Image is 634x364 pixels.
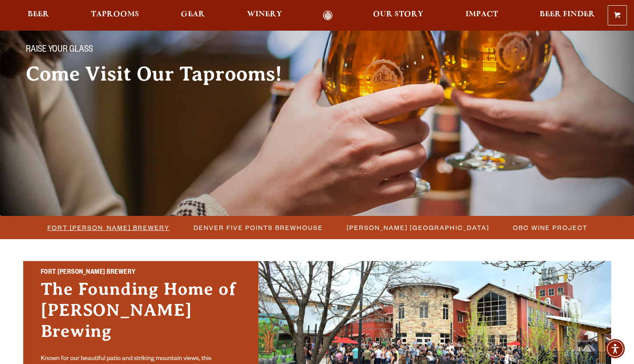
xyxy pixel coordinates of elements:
[91,11,139,18] span: Taprooms
[41,279,241,350] h3: The Founding Home of [PERSON_NAME] Brewing
[534,11,601,21] a: Beer Finder
[341,221,494,234] a: [PERSON_NAME] [GEOGRAPHIC_DATA]
[540,11,595,18] span: Beer Finder
[26,45,93,56] span: Raise your glass
[241,11,288,21] a: Winery
[26,63,300,85] h2: Come Visit Our Taprooms!
[311,11,344,21] a: Odell Home
[175,11,211,21] a: Gear
[22,11,55,21] a: Beer
[460,11,504,21] a: Impact
[181,11,205,18] span: Gear
[605,339,625,358] div: Accessibility Menu
[47,221,170,234] span: Fort [PERSON_NAME] Brewery
[347,221,489,234] span: [PERSON_NAME] [GEOGRAPHIC_DATA]
[42,221,174,234] a: Fort [PERSON_NAME] Brewery
[28,11,49,18] span: Beer
[247,11,282,18] span: Winery
[85,11,145,21] a: Taprooms
[188,221,327,234] a: Denver Five Points Brewhouse
[367,11,429,21] a: Our Story
[41,267,241,279] h2: Fort [PERSON_NAME] Brewery
[508,221,592,234] a: OBC Wine Project
[193,221,323,234] span: Denver Five Points Brewhouse
[373,11,423,18] span: Our Story
[513,221,587,234] span: OBC Wine Project
[466,11,498,18] span: Impact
